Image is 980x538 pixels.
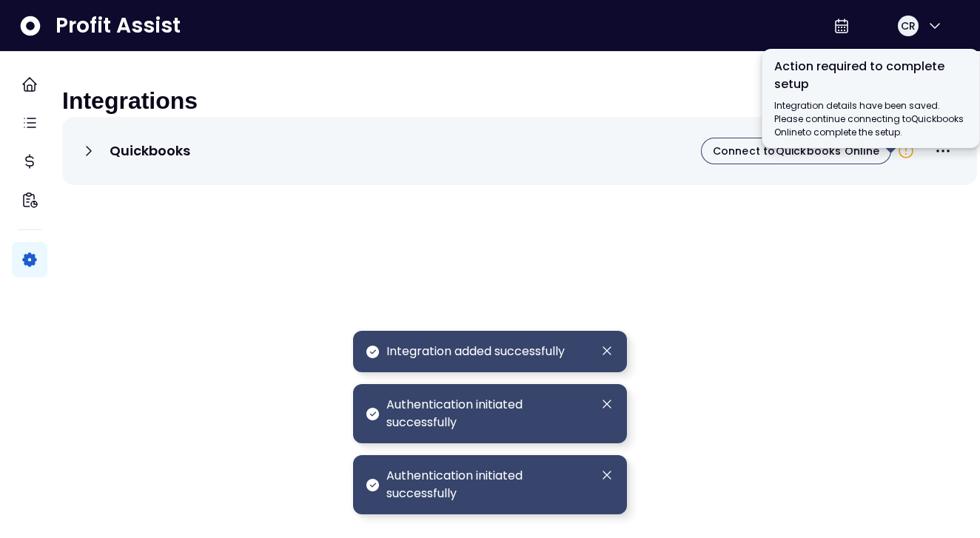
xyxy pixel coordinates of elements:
p: Quickbooks [110,142,190,160]
span: Authentication initiated successfully [386,467,587,502]
button: Connect toQuickbooks Online [701,138,891,164]
span: Profit Assist [56,13,181,39]
button: Dismiss [599,396,615,412]
button: Dismiss [599,343,615,359]
button: More options [927,135,959,167]
span: CR [901,19,916,33]
p: Integrations [62,86,198,115]
span: Connect to Quickbooks Online [713,144,879,158]
button: Dismiss [599,467,615,483]
span: Integration added successfully [386,343,565,360]
p: Action required to complete setup [774,58,968,93]
span: Authentication initiated successfully [386,396,587,431]
p: Integration details have been saved. Please continue connecting to Quickbooks Online to complete ... [774,99,968,139]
